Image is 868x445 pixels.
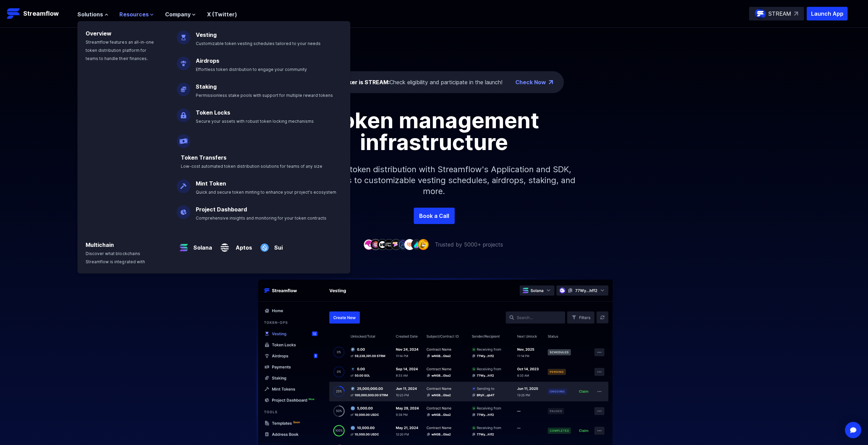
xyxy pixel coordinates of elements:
[177,200,190,219] img: Project Dashboard
[288,153,581,208] p: Simplify your token distribution with Streamflow's Application and SDK, offering access to custom...
[414,208,455,224] a: Book a Call
[196,93,333,98] span: Permissionless stake pools with support for multiple reward tokens
[418,239,429,250] img: company-9
[177,103,190,122] img: Token Locks
[196,31,217,38] a: Vesting
[177,235,191,254] img: Solana
[77,10,103,18] span: Solutions
[177,77,190,96] img: Staking
[196,216,326,221] span: Comprehensive insights and monitoring for your token contracts
[196,206,247,213] a: Project Dashboard
[86,251,145,264] span: Discover what blockchains Streamflow is integrated with
[191,238,212,252] a: Solana
[181,154,226,161] a: Token Transfers
[196,190,336,195] span: Quick and secure token minting to enhance your project's ecosystem
[749,7,804,20] a: STREAM
[196,41,321,46] span: Customizable token vesting schedules tailored to your needs
[177,129,190,148] img: Payroll
[794,12,798,16] img: top-right-arrow.svg
[86,241,114,248] a: Multichain
[232,238,252,252] a: Aptos
[77,10,108,18] button: Solutions
[218,235,232,254] img: Aptos
[845,422,861,438] div: Open Intercom Messenger
[768,10,791,18] p: STREAM
[196,109,230,116] a: Token Locks
[411,239,422,250] img: company-8
[196,83,217,90] a: Staking
[196,67,307,72] span: Effortless token distribution to engage your community
[119,10,148,18] span: Resources
[397,239,408,250] img: company-6
[281,109,588,153] h1: Token management infrastructure
[435,240,503,249] p: Trusted by 5000+ projects
[384,239,395,250] img: company-4
[177,51,190,70] img: Airdrops
[86,30,112,37] a: Overview
[515,78,546,86] a: Check Now
[23,9,59,18] p: Streamflow
[391,239,401,250] img: company-5
[404,239,415,250] img: company-7
[329,79,389,86] span: The ticker is STREAM:
[549,80,553,84] img: top-right-arrow.png
[207,11,237,18] a: X (Twitter)
[177,25,190,44] img: Vesting
[177,174,190,193] img: Mint Token
[196,119,314,124] span: Secure your assets with robust token locking mechanisms
[165,10,190,18] span: Company
[807,7,848,20] button: Launch App
[196,180,226,187] a: Mint Token
[119,10,154,18] button: Resources
[86,40,153,61] span: Streamflow features an all-in-one token distribution platform for teams to handle their finances.
[7,7,71,20] a: Streamflow
[363,239,374,250] img: company-1
[271,238,283,252] a: Sui
[258,235,271,254] img: Sui
[755,8,766,19] img: streamflow-logo-circle.png
[377,239,388,250] img: company-3
[196,57,219,64] a: Airdrops
[329,78,502,86] div: Check eligibility and participate in the launch!
[165,10,196,18] button: Company
[7,7,20,20] img: Streamflow Logo
[181,164,322,169] span: Low-cost automated token distribution solutions for teams of any size
[370,239,381,250] img: company-2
